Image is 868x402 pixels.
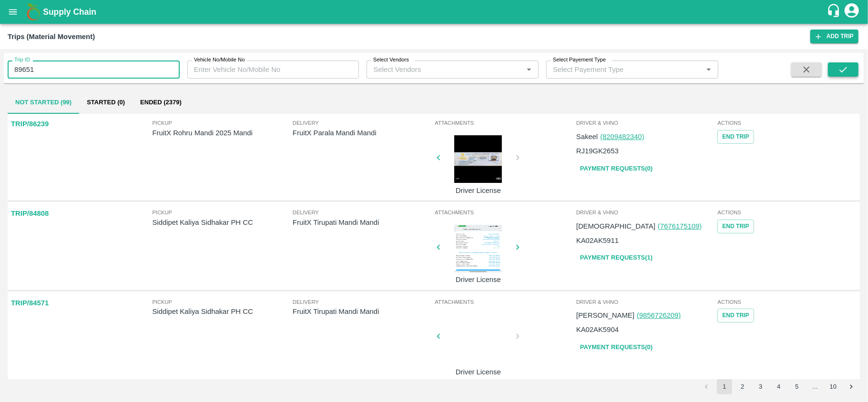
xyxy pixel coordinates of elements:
nav: pagination navigation [697,379,860,394]
div: … [807,382,823,392]
button: Open [703,63,715,76]
img: logo [24,2,43,21]
p: TRIP/84571 [11,298,49,308]
div: Trips (Material Movement) [8,30,95,43]
button: Go to page 5 [789,379,805,394]
a: Payment Requests(1) [576,250,656,266]
span: Actions [717,119,857,127]
button: page 1 [717,379,732,394]
span: Attachments [435,298,574,306]
label: Select Vendors [373,56,409,64]
span: Sakeel [576,133,598,141]
input: Select Payement Type [549,63,700,76]
a: Add Trip [810,30,858,43]
button: Tracking Url [717,220,754,233]
a: Supply Chain [43,5,827,19]
button: Go to page 2 [735,379,750,394]
button: open drawer [2,1,24,23]
p: Siddipet Kaliya Sidhakar PH CC [153,217,293,228]
input: Select Vendors [369,63,520,76]
button: Go to next page [844,379,859,394]
span: Delivery [293,298,433,306]
button: Go to page 10 [826,379,841,394]
button: Tracking Url [717,130,754,144]
span: Actions [717,208,857,217]
a: (8209482340) [600,133,644,141]
p: Driver License [442,367,514,377]
p: Driver License [442,185,514,196]
button: Tracking Url [717,309,754,322]
div: customer-support [827,3,843,20]
p: FruitX Tirupati Mandi Mandi [293,306,433,317]
div: account of current user [843,2,860,22]
a: Payment Requests(0) [576,339,656,356]
button: Go to page 3 [753,379,768,394]
p: FruitX Rohru Mandi 2025 Mandi [153,128,293,138]
label: Trip ID [14,56,30,64]
span: Actions [717,298,857,306]
b: Supply Chain [43,7,96,17]
p: TRIP/86239 [11,119,49,129]
p: FruitX Parala Mandi Mandi [293,128,433,138]
label: Select Payement Type [553,56,606,64]
span: Driver & VHNo [576,119,716,127]
button: Ended (2379) [133,91,189,114]
span: Pickup [153,119,293,127]
span: Pickup [153,298,293,306]
span: [PERSON_NAME] [576,312,634,319]
p: KA02AK5904 [576,324,619,335]
span: Attachments [435,208,574,217]
span: Pickup [153,208,293,217]
p: KA02AK5911 [576,235,619,246]
p: TRIP/84808 [11,208,49,219]
p: Siddipet Kaliya Sidhakar PH CC [153,306,293,317]
a: (7676175109) [658,222,702,230]
label: Vehicle No/Mobile No [194,56,245,64]
span: Attachments [435,119,574,127]
a: Payment Requests(0) [576,161,656,177]
button: Not Started (99) [8,91,79,114]
input: Enter Trip ID [8,60,180,79]
button: Open [523,63,535,76]
button: Started (0) [79,91,133,114]
span: [DEMOGRAPHIC_DATA] [576,222,655,230]
input: Enter Vehicle No/Mobile No [187,60,359,79]
span: Delivery [293,119,433,127]
p: FruitX Tirupati Mandi Mandi [293,217,433,228]
span: Driver & VHNo [576,208,716,217]
span: Delivery [293,208,433,217]
p: RJ19GK2653 [576,146,619,156]
span: Driver & VHNo [576,298,716,306]
p: Driver License [442,274,514,285]
a: (9856726209) [637,312,681,319]
button: Go to page 4 [771,379,786,394]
